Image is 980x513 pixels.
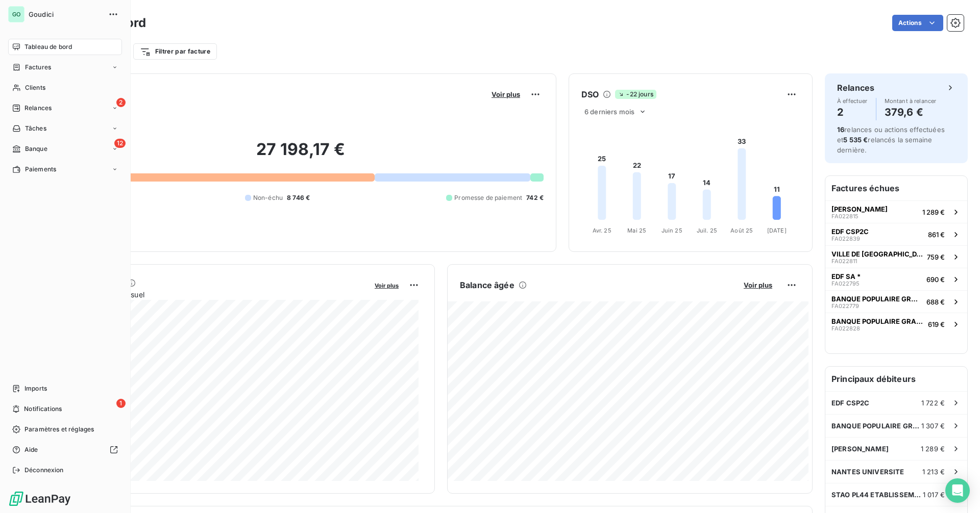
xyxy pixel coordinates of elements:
a: Aide [8,442,122,458]
h2: 27 198,17 € [58,139,544,170]
span: 6 derniers mois [584,108,634,116]
span: Chiffre d'affaires mensuel [58,289,367,300]
span: Notifications [24,404,62,414]
h4: 379,6 € [885,104,937,120]
h6: Relances [837,82,874,94]
tspan: Juil. 25 [697,227,717,234]
span: 1 [116,399,126,408]
span: -22 jours [615,90,656,99]
span: Montant à relancer [885,98,937,104]
span: Tâches [25,124,46,133]
span: 1 289 € [921,445,945,453]
span: Tableau de bord [24,42,72,52]
tspan: Mai 25 [627,227,646,234]
span: Factures [25,63,51,72]
span: NANTES UNIVERSITE [831,468,904,476]
span: 1 289 € [922,208,945,216]
span: relances ou actions effectuées et relancés la semaine dernière. [837,125,945,154]
span: Goudici [29,10,102,18]
span: Paramètres et réglages [24,425,94,434]
span: BANQUE POPULAIRE GRAND OUEST [831,422,921,430]
span: Relances [24,104,52,113]
span: 1 213 € [922,468,945,476]
h6: Factures échues [825,176,967,200]
span: FA022815 [831,213,859,219]
tspan: Août 25 [730,227,753,234]
button: Actions [892,15,943,31]
span: EDF SA * [831,272,861,280]
img: Logo LeanPay [8,491,71,507]
span: Promesse de paiement [454,193,522,202]
span: 690 € [926,275,945,284]
div: GO [8,6,24,22]
span: FA022828 [831,325,860,331]
button: BANQUE POPULAIRE GRAND OUESTFA022828619 € [825,313,967,335]
button: Voir plus [741,280,775,290]
h6: DSO [581,88,599,100]
span: À effectuer [837,98,868,104]
span: FA022779 [831,303,859,309]
span: Voir plus [744,281,772,289]
h6: Balance âgée [460,279,514,291]
span: FA022839 [831,236,860,242]
tspan: Juin 25 [661,227,682,234]
span: BANQUE POPULAIRE GRAND OUEST [831,317,924,325]
span: 5 535 € [843,136,868,144]
h6: Principaux débiteurs [825,367,967,391]
span: 2 [116,98,126,107]
span: 1 017 € [923,491,945,499]
span: 742 € [526,193,544,202]
span: BANQUE POPULAIRE GRAND OUEST [831,295,922,303]
span: EDF CSP2C [831,227,869,236]
button: Voir plus [488,90,523,99]
span: [PERSON_NAME] [831,205,888,213]
span: [PERSON_NAME] [831,445,889,453]
span: 861 € [928,230,945,239]
span: Aide [24,445,38,454]
span: FA022811 [831,258,857,264]
span: 16 [837,125,844,134]
button: EDF CSP2CFA022839861 € [825,223,967,245]
span: 1 307 € [921,422,945,430]
span: Voir plus [375,282,399,289]
span: Banque [25,144,47,153]
span: EDF CSP2C [831,399,869,407]
button: Filtrer par facture [133,43,217,60]
span: Déconnexion [24,466,64,475]
span: Imports [24,384,47,393]
span: 688 € [926,298,945,306]
tspan: Avr. 25 [593,227,611,234]
button: EDF SA *FA022795690 € [825,268,967,290]
span: 1 722 € [921,399,945,407]
button: BANQUE POPULAIRE GRAND OUESTFA022779688 € [825,290,967,313]
span: Voir plus [492,90,520,98]
span: FA022795 [831,280,860,287]
span: 619 € [928,320,945,328]
h4: 2 [837,104,868,120]
span: Non-échu [253,193,283,202]
span: 12 [114,139,126,148]
span: 8 746 € [287,193,310,202]
span: Paiements [25,165,56,174]
span: Clients [25,83,45,92]
tspan: [DATE] [767,227,787,234]
button: Voir plus [372,280,402,290]
button: [PERSON_NAME]FA0228151 289 € [825,200,967,223]
button: VILLE DE [GEOGRAPHIC_DATA]FA022811759 € [825,245,967,268]
span: 759 € [927,253,945,261]
span: VILLE DE [GEOGRAPHIC_DATA] [831,250,923,258]
div: Open Intercom Messenger [945,478,970,503]
span: STAO PL44 ETABLISSEMENT CTA [831,491,923,499]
